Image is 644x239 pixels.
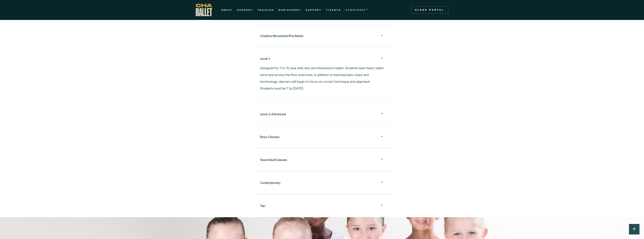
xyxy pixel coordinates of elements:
[366,8,368,10] sup: ®
[237,8,253,12] a: COMPANY
[326,8,341,12] a: TICKETS
[260,53,384,65] div: Level 1:
[260,131,384,143] div: Boys Classes:
[413,8,446,11] div: Class Portal
[345,8,368,12] a: GYROTONIC®
[260,65,384,92] p: Designed for 7 to 10 year olds who are interested in ballet. Students learn basic ballet barre an...
[260,154,384,166] div: Teen/AdultClasses:
[260,202,266,209] div: Tap:
[260,177,384,189] div: Contemporary:
[260,33,304,39] div: Creative Movement/Pre-Ballet:
[260,55,270,62] div: Level 1:
[260,111,286,118] div: Level 2-Advanced:
[260,30,384,42] div: Creative Movement/Pre-Ballet:
[306,8,322,12] a: SUPPORT
[221,8,232,12] a: ABOUT
[411,6,448,14] a: Class Portal
[345,9,366,11] strong: GYROTONIC
[260,108,384,120] div: Level 2-Advanced:
[196,4,212,16] a: home
[260,156,287,163] div: Teen/AdultClasses:
[260,65,384,97] nav: Level 1:
[260,179,281,186] div: Contemporary:
[278,8,301,12] a: ENRICHMENT
[260,200,384,212] div: Tap:
[260,134,280,140] div: Boys Classes:
[257,8,274,12] a: TRAINING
